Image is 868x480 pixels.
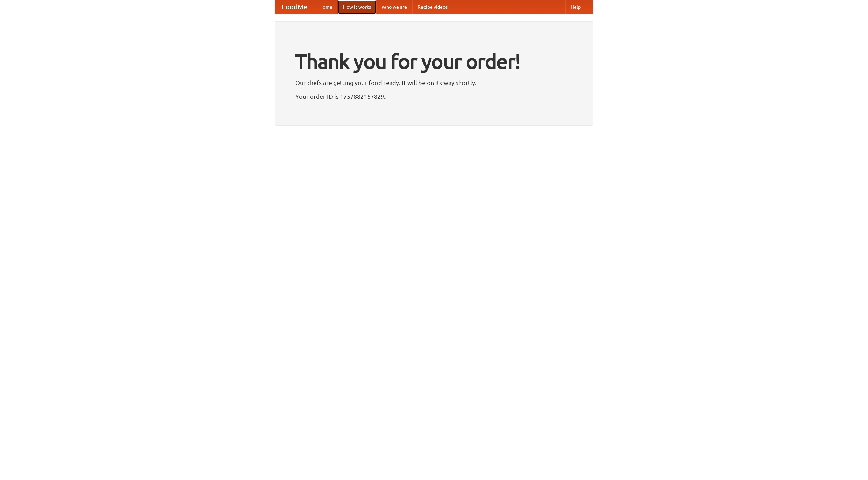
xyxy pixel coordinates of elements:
[565,0,586,14] a: Help
[295,91,573,101] p: Your order ID is 1757882157829.
[376,0,412,14] a: Who we are
[275,0,314,14] a: FoodMe
[314,0,338,14] a: Home
[338,0,376,14] a: How it works
[412,0,453,14] a: Recipe videos
[295,45,573,78] h1: Thank you for your order!
[295,78,573,88] p: Our chefs are getting your food ready. It will be on its way shortly.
